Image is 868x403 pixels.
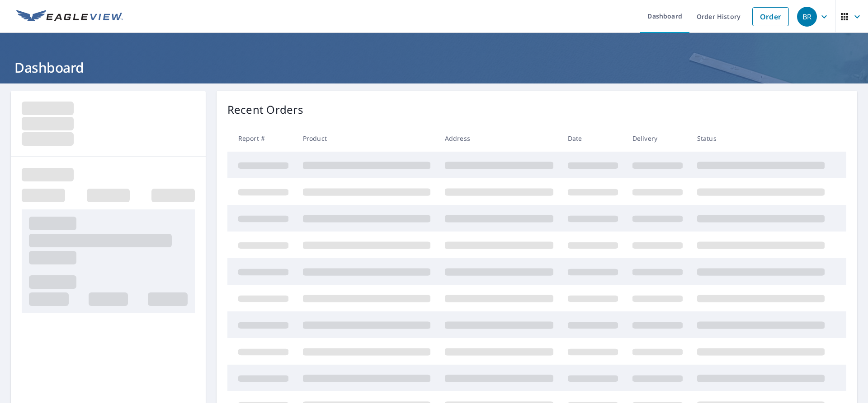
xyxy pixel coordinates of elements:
[561,125,625,152] th: Date
[227,102,303,118] p: Recent Orders
[227,125,296,152] th: Report #
[752,7,789,26] a: Order
[797,7,817,27] div: BR
[11,58,857,77] h1: Dashboard
[625,125,690,152] th: Delivery
[296,125,438,152] th: Product
[16,10,123,23] img: EV Logo
[690,125,832,152] th: Status
[438,125,561,152] th: Address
